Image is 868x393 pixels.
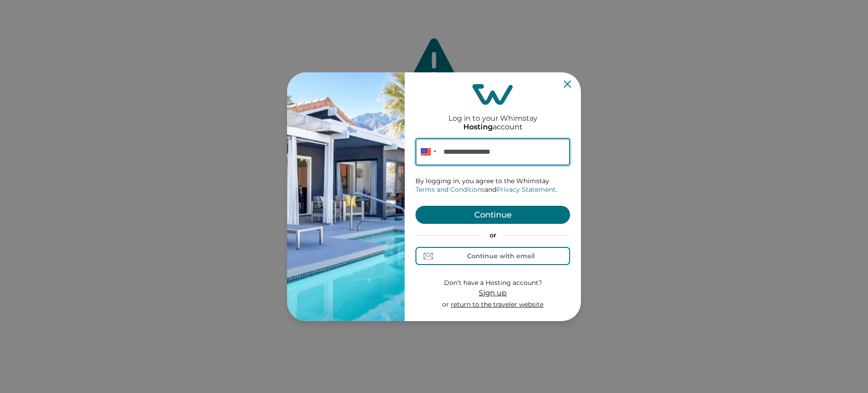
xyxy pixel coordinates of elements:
h2: Log in to your Whimstay [448,105,538,123]
button: Continue [415,206,570,224]
button: Close [564,80,571,88]
img: auth-banner [287,72,405,321]
p: account [463,123,523,132]
a: Terms and Conditions [415,185,485,194]
p: Don’t have a Hosting account? [442,279,543,288]
div: United States: + 1 [415,138,439,166]
img: login-logo [472,84,513,105]
p: By logging in, you agree to the Whimstay and [415,177,570,194]
p: Hosting [463,123,493,132]
span: Sign up [479,289,507,297]
div: Continue with email [467,252,535,260]
p: or [415,231,570,240]
p: or [442,300,543,309]
a: return to the traveler website [451,300,543,308]
a: Privacy Statement. [496,185,557,194]
button: Continue with email [415,247,570,265]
